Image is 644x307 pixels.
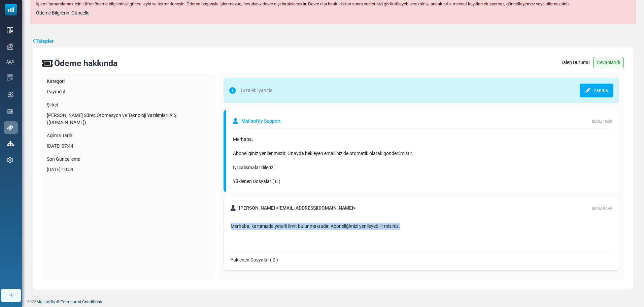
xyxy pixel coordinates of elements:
img: contacts-icon.svg [6,60,14,64]
span: translation missing: tr.layouts.footer.terms_and_conditions [61,299,102,304]
p: İşlemi tamamlamak için lütfen ödeme bilgilerinizi güncelleyin ve tekrar deneyin. Ödeme başarıyla ... [36,1,619,7]
img: mailsoftly_icon_blue_white.svg [5,4,17,16]
div: Yüklenen Dosyalar ( 0 ) [233,178,612,185]
span: [PERSON_NAME] < [EMAIL_ADDRESS][DOMAIN_NAME] > [239,205,355,212]
label: Son Güncelleme [47,156,211,163]
img: dashboard-icon.svg [7,27,13,33]
a: Mailsoftly © [36,299,60,304]
a: Terms And Conditions [61,299,102,304]
div: [PERSON_NAME] Süreç Otomasyon ve Teknoloji Yazılımları A.Ş. ([DOMAIN_NAME]) [47,112,211,126]
div: Merhaba, Aboneliginiz yenilenmistir. Onayda bekleyen emailiniz de otomatik olarak gonderilmistir.... [233,136,612,171]
div: Talep Durumu [561,57,624,68]
div: [DATE] 10:59 [47,166,211,173]
footer: 2025 [22,295,644,307]
a: Yanıtla [580,84,613,97]
img: support-icon-active.svg [7,125,13,131]
img: landing_pages.svg [7,109,13,115]
label: Açılma Tarihi [47,132,211,139]
span: Mailsoftly Support [241,118,281,125]
span: [DATE] 07:44 [592,207,612,210]
span: [DATE] 10:59 [592,120,612,123]
div: Yüklenen Dosyalar ( 0 ) [231,256,612,264]
span: Bu talebi yanıtla [229,84,273,97]
div: Merhaba, kartımızda yeterli limit bulunmaktadır. Aboneliğimizi yenileyebilir misiniz. [231,223,612,230]
div: [DATE] 07:44 [47,143,211,150]
div: Ödeme hakkında [54,57,117,70]
a: Talepler [33,38,54,45]
div: Payment [47,88,211,95]
img: workflow.svg [7,91,14,98]
img: settings-icon.svg [7,157,13,163]
img: campaigns-icon.png [7,43,13,50]
img: email-templates-icon.svg [7,74,13,81]
a: Ödeme Bilgilerini Güncelle [36,8,90,17]
span: Cevaplandı [593,57,624,68]
label: Şirket [47,101,211,109]
label: Kategori [47,78,211,85]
